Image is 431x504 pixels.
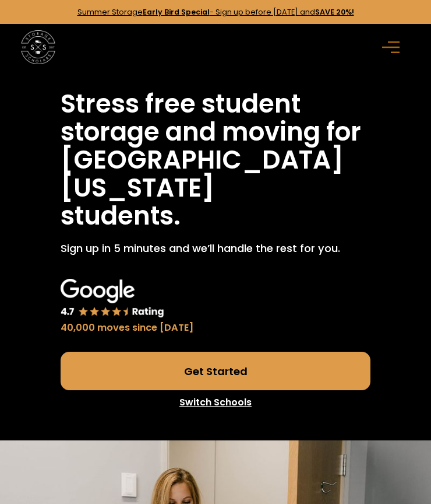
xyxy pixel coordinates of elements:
img: Google 4.7 star rating [61,279,164,318]
div: 40,000 moves since [DATE] [61,321,194,335]
img: Storage Scholars main logo [21,30,55,64]
a: Switch Schools [61,390,371,415]
p: Sign up in 5 minutes and we’ll handle the rest for you. [61,240,340,256]
a: Summer StorageEarly Bird Special- Sign up before [DATE] andSAVE 20%! [77,7,354,17]
strong: SAVE 20%! [315,7,354,17]
div: menu [376,30,409,64]
a: home [21,30,55,64]
a: Get Started [61,352,371,390]
h1: students. [61,202,181,230]
h1: [GEOGRAPHIC_DATA][US_STATE] [61,146,371,202]
strong: Early Bird Special [143,7,210,17]
h1: Stress free student storage and moving for [61,90,371,146]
